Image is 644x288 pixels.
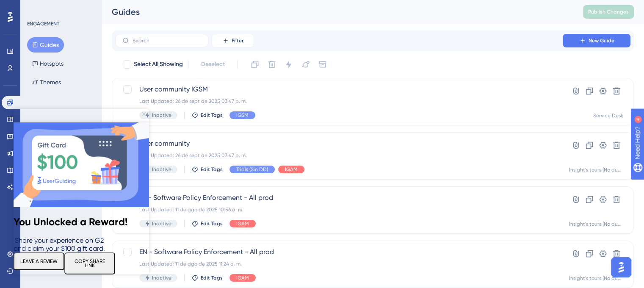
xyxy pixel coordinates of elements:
[201,274,223,281] span: Edit Tags
[139,260,539,267] div: Last Updated: 11 de ago de 2025 11:24 a. m.
[569,166,623,173] div: Insight's tours (No dummy data)
[139,138,539,149] span: User community
[133,38,201,44] input: Search
[139,152,539,159] div: Last Updated: 26 de sept de 2025 03:47 p. m.
[193,57,232,72] button: Deselect
[152,112,171,119] span: Inactive
[569,221,623,227] div: Insight's tours (No dummy data)
[569,275,623,282] div: Insight's tours (No dummy data)
[152,274,171,281] span: Inactive
[583,5,634,19] button: Publish Changes
[608,255,634,280] iframe: UserGuiding AI Assistant Launcher
[191,220,223,227] button: Edit Tags
[588,8,629,15] span: Publish Changes
[201,112,223,119] span: Edit Tags
[152,220,171,227] span: Inactive
[27,56,69,71] button: Hotspots
[201,220,223,227] span: Edit Tags
[59,4,61,11] div: 4
[589,37,614,44] span: New Guide
[27,37,64,53] button: Guides
[139,206,539,213] div: Last Updated: 11 de ago de 2025 10:56 a. m.
[236,166,268,173] span: Trials (Sin DD)
[285,166,298,173] span: IGAM
[563,34,630,47] button: New Guide
[236,112,249,119] span: IGSM
[191,112,223,119] button: Edit Tags
[139,84,539,94] span: User community IGSM
[236,274,249,281] span: IGAM
[201,166,223,173] span: Edit Tags
[232,37,243,44] span: Filter
[27,20,59,27] div: ENGAGEMENT
[201,59,225,69] span: Deselect
[112,6,562,18] div: Guides
[593,112,623,119] div: Service Desk
[139,98,539,105] div: Last Updated: 26 de sept de 2025 03:47 p. m.
[152,166,171,173] span: Inactive
[139,247,539,257] span: EN - Software Policy Enforcement - All prod
[51,144,102,166] button: COPY SHARE LINK
[212,34,254,47] button: Filter
[191,166,223,173] button: Edit Tags
[139,193,539,203] span: ES - Software Policy Enforcement - All prod
[236,220,249,227] span: IGAM
[20,2,53,12] span: Need Help?
[191,274,223,281] button: Edit Tags
[27,75,66,90] button: Themes
[134,59,183,69] span: Select All Showing
[1,127,90,136] span: Share your experience on G2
